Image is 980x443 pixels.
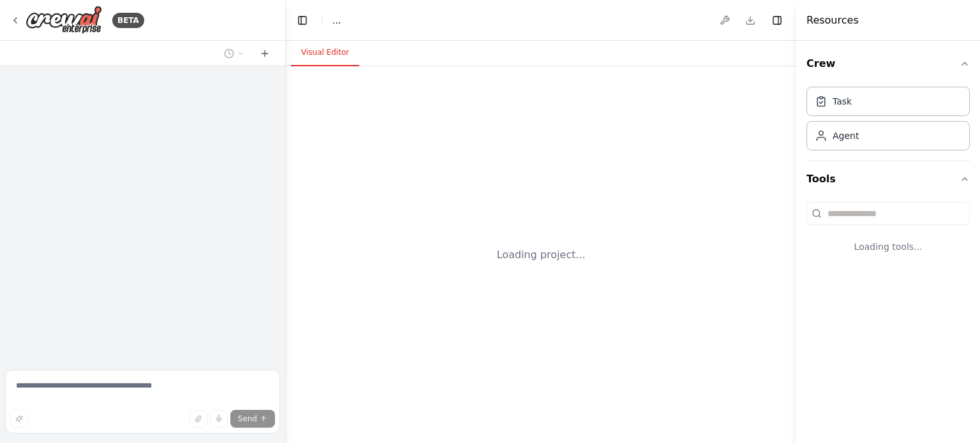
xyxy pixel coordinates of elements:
[255,46,275,61] button: Start a new chat
[833,95,852,108] div: Task
[291,40,359,66] button: Visual Editor
[26,6,102,34] img: Logo
[806,161,970,197] button: Tools
[806,230,970,263] div: Loading tools...
[833,129,859,142] div: Agent
[189,410,207,428] button: Upload files
[293,11,311,29] button: Hide left sidebar
[768,11,786,29] button: Hide right sidebar
[219,46,249,61] button: Switch to previous chat
[332,14,341,27] nav: breadcrumb
[210,410,228,428] button: Click to speak your automation idea
[806,13,859,28] h4: Resources
[806,46,970,82] button: Crew
[806,197,970,273] div: Tools
[230,410,275,428] button: Send
[497,247,586,263] div: Loading project...
[332,14,341,27] span: ...
[112,13,144,28] div: BETA
[238,414,257,424] span: Send
[806,82,970,161] div: Crew
[10,410,28,428] button: Improve this prompt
